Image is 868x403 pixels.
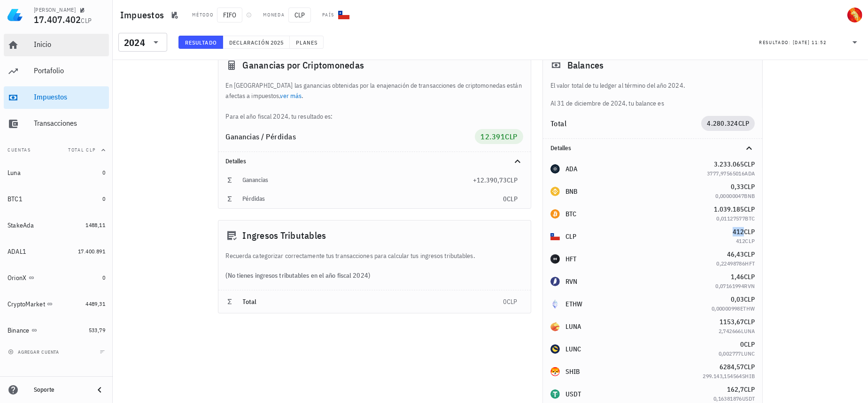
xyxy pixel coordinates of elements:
[473,176,507,184] span: +12.390,73
[81,16,92,25] span: CLP
[4,161,109,184] a: Luna 0
[503,195,507,203] span: 0
[290,36,324,49] button: Planes
[716,260,745,267] span: 0,22498786
[550,144,733,152] div: Detalles
[543,50,763,80] div: Balances
[566,187,578,196] div: BNB
[507,195,518,203] span: CLP
[218,221,531,251] div: Ingresos Tributables
[759,36,793,48] div: Resultado:
[34,13,81,26] span: 17.407.402
[4,113,109,135] a: Transacciones
[741,350,755,357] span: LUNC
[566,232,577,241] div: CLP
[847,8,862,23] div: avatar
[4,319,109,342] a: Binance 533,79
[243,176,473,184] div: Ganancias
[280,91,302,100] a: ver más
[217,8,242,23] span: FIFO
[566,164,578,174] div: ADA
[731,182,744,191] span: 0,33
[714,160,744,168] span: 3.233.065
[243,297,257,306] span: Total
[34,119,105,128] div: Transacciones
[566,277,578,286] div: RVN
[505,132,518,141] span: CLP
[218,50,531,80] div: Ganancias por Criptomonedas
[731,295,744,304] span: 0,03
[8,300,45,308] div: CryptoMarket
[741,327,755,335] span: LUNA
[707,119,738,128] span: 4.280.324
[34,386,86,394] div: Soporte
[742,373,755,380] span: SHIB
[550,187,560,196] div: BNB-icon
[543,80,763,108] div: Al 31 de diciembre de 2024, tu balance es
[322,11,334,19] div: País
[507,297,518,306] span: CLP
[102,169,105,176] span: 0
[4,188,109,210] a: BTC1 0
[550,344,560,354] div: LUNC-icon
[68,147,96,153] span: Total CLP
[744,160,755,168] span: CLP
[566,344,581,354] div: LUNC
[550,120,702,127] div: Total
[4,266,109,289] a: OrionX 0
[192,11,213,19] div: Método
[550,367,560,376] div: SHIB-icon
[4,34,109,56] a: Inicio
[263,11,285,19] div: Moneda
[295,39,318,46] span: Planes
[6,347,63,357] button: agregar cuenta
[714,205,744,213] span: 1.039.185
[223,36,290,49] button: Declaración 2025
[229,39,270,46] span: Declaración
[8,221,34,229] div: StakeAda
[550,322,560,331] div: LUNA-icon
[550,254,560,264] div: HFT-icon
[715,282,744,289] span: 0,07161994
[744,340,755,349] span: CLP
[8,248,26,256] div: ADAL1
[34,40,105,49] div: Inicio
[503,297,507,306] span: 0
[720,318,744,326] span: 1153,67
[731,273,744,281] span: 1,46
[10,349,59,355] span: agregar cuenta
[550,209,560,219] div: BTC-icon
[178,36,223,49] button: Resultado
[713,395,742,402] span: 0,16381876
[85,300,105,307] span: 4489,31
[185,39,217,46] span: Resultado
[550,80,755,91] p: El valor total de tu ledger al término del año 2024.
[566,299,583,309] div: ETHW
[744,282,755,289] span: RVN
[703,373,742,380] span: 299.143,154564
[218,152,531,171] div: Detalles
[736,237,745,244] span: 412
[218,251,531,261] div: Recuerda categorizar correctamente tus transacciones para calcular tus ingresos tributables.
[566,254,577,264] div: HFT
[4,60,109,83] a: Portafolio
[507,176,518,184] span: CLP
[733,228,744,236] span: 412
[707,170,744,177] span: 3777,97565016
[744,205,755,213] span: CLP
[8,327,30,335] div: Binance
[566,367,580,376] div: SHIB
[102,195,105,202] span: 0
[566,322,581,331] div: LUNA
[727,250,744,259] span: 46,43
[720,363,744,371] span: 6284,57
[550,277,560,286] div: RVN-icon
[742,395,755,402] span: USDT
[740,305,755,312] span: ETHW
[566,389,581,399] div: USDT
[715,192,744,199] span: 0,00000047
[288,8,311,23] span: CLP
[716,215,745,222] span: 0,01127577
[89,327,105,334] span: 533,79
[78,248,105,255] span: 17.400.891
